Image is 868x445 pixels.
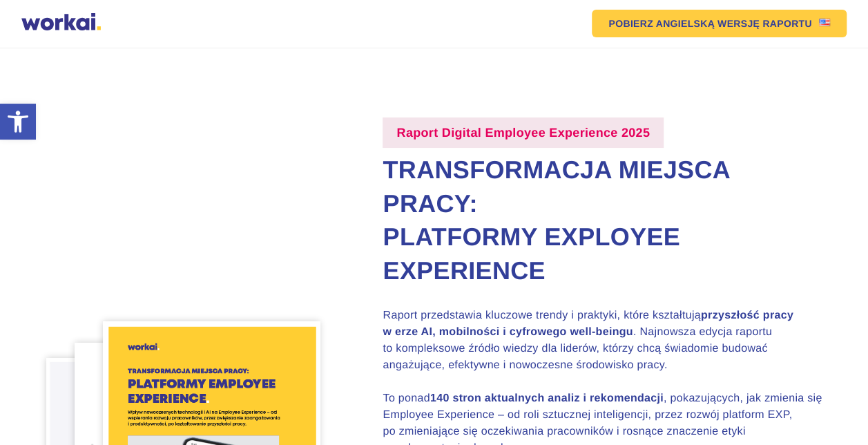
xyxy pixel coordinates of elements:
[273,123,362,133] a: Warunkami użytkowania
[383,117,664,148] label: Raport Digital Employee Experience 2025
[17,198,88,209] p: wiadomości e-mail
[592,10,846,37] a: POBIERZ ANGIELSKĄWERSJĘ RAPORTUUS flag
[608,19,715,28] em: POBIERZ ANGIELSKĄ
[206,73,406,101] input: Twoje nazwisko
[430,392,664,404] strong: 140 stron aktualnych analiz i rekomendacji
[383,153,828,287] h2: Transformacja miejsca pracy: Platformy Exployee Experience
[3,200,12,209] input: wiadomości e-mail*
[819,19,830,26] img: US flag
[206,57,253,70] span: Nazwisko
